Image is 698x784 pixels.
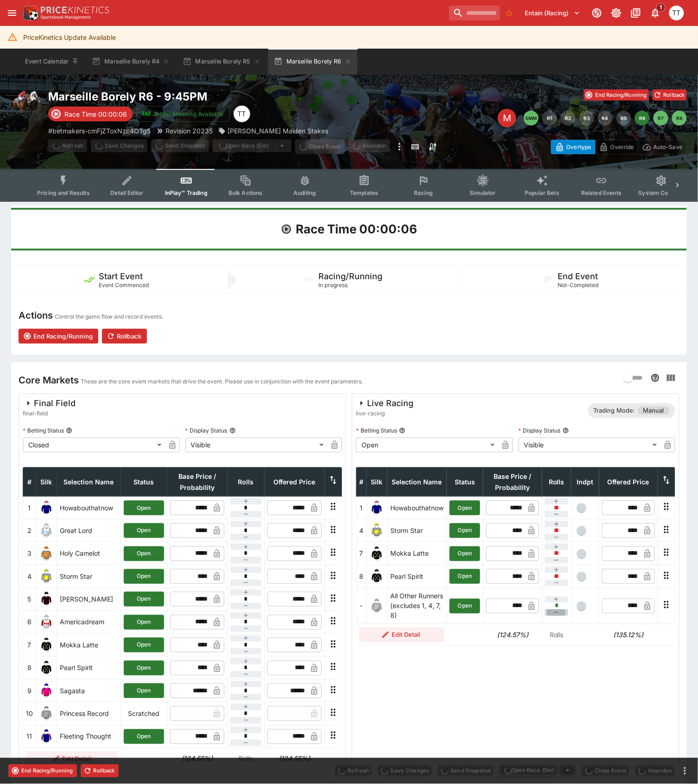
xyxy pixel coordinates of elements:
[228,189,263,196] span: Bulk Actions
[296,221,417,237] h1: Race Time 00:00:06
[542,467,571,496] th: Rolls
[39,615,54,630] img: runner 6
[23,496,36,519] td: 1
[39,501,54,515] img: runner 1
[350,189,378,196] span: Templates
[57,657,121,679] td: Pearl Spirit
[447,467,483,496] th: Status
[19,49,84,75] button: Event Calendar
[319,271,383,282] h5: Racing/Running
[616,111,631,125] button: R5
[267,754,322,764] h6: (124.55%)
[81,377,363,386] p: These are the core event markets that drive the event. Please use in conjunction with the event p...
[610,142,634,152] p: Override
[519,426,561,434] p: Display Status
[319,282,348,289] span: In progress
[356,496,367,519] td: 1
[20,4,39,22] img: PriceKinetics Logo
[399,427,406,434] button: Betting Status
[23,29,116,46] div: PriceKinetics Update Available
[8,765,77,778] button: End Racing/Running
[99,271,143,282] h5: Start Event
[367,467,387,496] th: Silk
[165,189,208,196] span: InPlay™ Trading
[369,546,384,561] img: runner 7
[394,139,405,154] button: more
[545,630,569,640] p: Rolls
[647,5,664,21] button: Notifications
[39,523,54,538] img: runner 2
[19,309,53,321] h4: Actions
[124,615,164,630] button: Open
[654,111,668,125] button: R7
[213,139,292,152] div: split button
[293,189,316,196] span: Auditing
[542,111,557,125] button: R1
[57,588,121,611] td: [PERSON_NAME]
[11,89,41,119] img: horse_racing.png
[185,438,328,452] div: Visible
[669,6,684,20] div: Tala Taufale
[558,282,598,289] span: Not-Completed
[23,657,36,679] td: 8
[30,169,668,202] div: Event type filters
[486,630,539,640] h6: (124.57%)
[656,3,666,12] span: 1
[229,427,236,434] button: Display Status
[387,520,447,542] td: Storm Star
[356,588,367,624] td: -
[449,6,500,20] input: search
[628,5,644,21] button: Documentation
[563,427,569,434] button: Display Status
[470,189,496,196] span: Simulator
[228,467,265,496] th: Rolls
[594,406,635,415] p: Trading Mode:
[23,611,36,633] td: 6
[525,189,559,196] span: Popular Bets
[369,569,384,584] img: runner 8
[579,111,594,125] button: R3
[356,542,367,565] td: 7
[124,546,164,561] button: Open
[387,496,447,519] td: Howabouthatnow
[4,5,20,21] button: open drawer
[634,765,676,775] span: Mark an event as closed and abandoned.
[23,409,76,418] span: final-field
[141,109,151,119] img: jetbet-logo.svg
[356,565,367,588] td: 8
[39,661,54,676] img: runner 8
[124,638,164,652] button: Open
[185,426,228,434] p: Display Status
[57,520,121,542] td: Great Lord
[48,126,151,136] p: Copy To Clipboard
[57,542,121,565] td: Holy Camelot
[23,438,165,452] div: Closed
[498,109,516,127] div: Edit Meeting
[23,542,36,565] td: 3
[23,702,36,725] td: 10
[57,565,121,588] td: Storm Star
[450,569,480,584] button: Open
[356,438,498,452] div: Open
[369,523,384,538] img: runner 4
[124,592,164,607] button: Open
[635,111,650,125] button: R6
[356,426,397,434] p: Betting Status
[86,49,175,75] button: Marseille Borely R4
[581,189,622,196] span: Related Events
[230,754,262,764] p: Rolls
[57,702,121,725] td: Princess Record
[23,725,36,748] td: 11
[124,501,164,515] button: Open
[666,3,687,23] button: Tala Taufale
[19,329,98,344] button: End Racing/Running
[653,89,687,100] button: Rollback
[524,111,539,125] button: SMM
[387,565,447,588] td: Pearl Spirit
[39,569,54,584] img: runner 4
[23,588,36,611] td: 5
[599,467,658,496] th: Offered Price
[124,709,164,719] p: Scratched
[369,501,384,515] img: runner 1
[124,684,164,698] button: Open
